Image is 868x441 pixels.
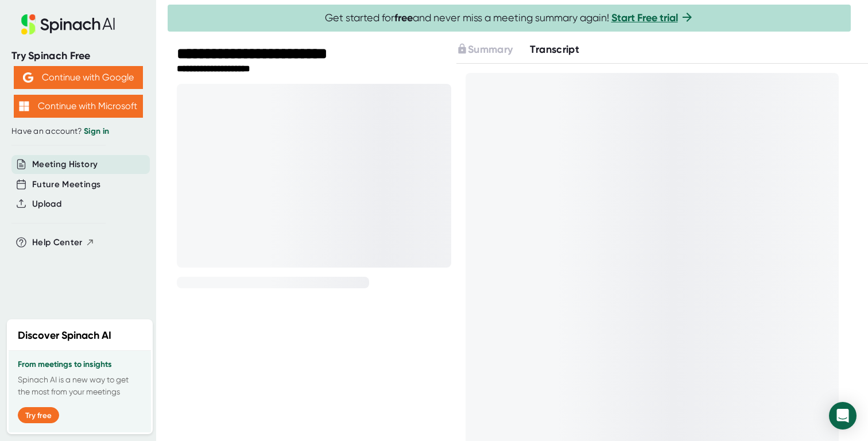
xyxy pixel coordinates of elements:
[18,407,59,423] button: Try free
[829,402,857,430] div: Open Intercom Messenger
[325,11,694,25] span: Get started for and never miss a meeting summary again!
[18,374,142,398] p: Spinach AI is a new way to get the most from your meetings
[84,126,109,136] a: Sign in
[18,328,111,343] h2: Discover Spinach AI
[468,43,513,56] span: Summary
[456,42,530,57] div: Upgrade to access
[394,11,413,24] b: free
[11,49,145,63] div: Try Spinach Free
[14,66,143,89] button: Continue with Google
[18,360,142,369] h3: From meetings to insights
[32,236,95,249] button: Help Center
[32,178,100,191] button: Future Meetings
[23,72,33,83] img: Aehbyd4JwY73AAAAAElFTkSuQmCC
[611,11,678,24] a: Start Free trial
[32,198,61,211] button: Upload
[32,236,83,249] span: Help Center
[14,95,143,118] button: Continue with Microsoft
[11,126,145,137] div: Have an account?
[456,42,513,57] button: Summary
[32,158,98,171] button: Meeting History
[530,42,579,57] button: Transcript
[530,43,579,56] span: Transcript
